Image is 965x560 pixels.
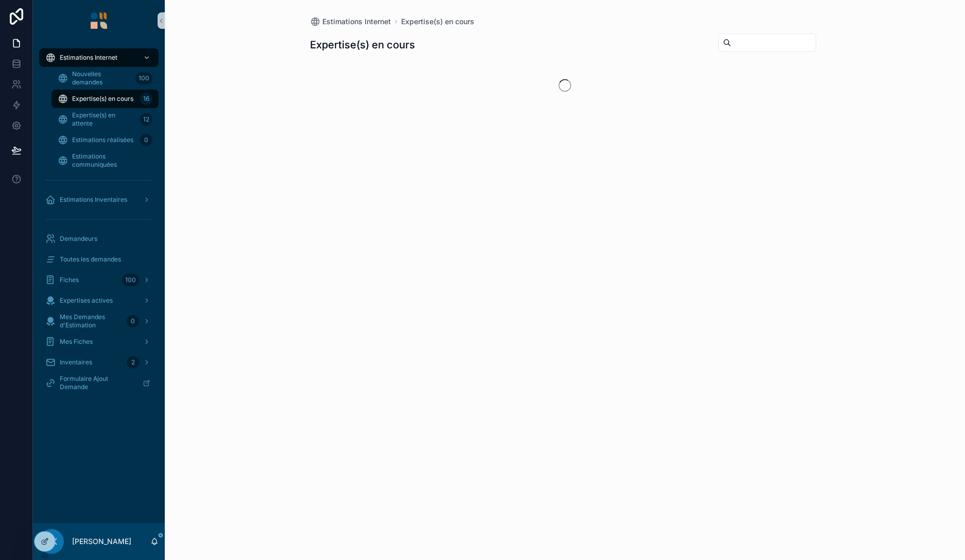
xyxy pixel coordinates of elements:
[39,190,159,209] a: Estimations Inventaires
[39,312,159,330] a: Mes Demandes d'Estimation0
[39,48,159,67] a: Estimations Internet
[122,274,139,286] div: 100
[127,356,139,369] div: 2
[39,230,159,248] a: Demandeurs
[401,16,474,27] a: Expertise(s) en cours
[310,38,415,52] h1: Expertise(s) en cours
[60,358,92,366] span: Inventaires
[39,250,159,269] a: Toutes les demandes
[60,235,97,243] span: Demandeurs
[51,110,159,129] a: Expertise(s) en attente12
[91,12,107,29] img: App logo
[60,276,79,284] span: Fiches
[127,315,139,327] div: 0
[72,70,131,86] span: Nouvelles demandes
[310,16,391,27] a: Estimations Internet
[39,291,159,310] a: Expertises actives
[140,113,152,126] div: 12
[140,93,152,105] div: 16
[60,338,93,346] span: Mes Fiches
[51,131,159,149] a: Estimations réalisées0
[60,375,134,391] span: Formulaire Ajout Demande
[51,151,159,170] a: Estimations communiquées
[60,255,121,264] span: Toutes les demandes
[140,134,152,146] div: 0
[60,313,123,329] span: Mes Demandes d'Estimation
[60,54,117,62] span: Estimations Internet
[135,72,152,84] div: 100
[39,332,159,351] a: Mes Fiches
[39,374,159,392] a: Formulaire Ajout Demande
[72,95,133,103] span: Expertise(s) en cours
[60,196,127,204] span: Estimations Inventaires
[322,16,391,27] span: Estimations Internet
[39,353,159,372] a: Inventaires2
[33,41,165,406] div: scrollable content
[72,136,133,144] span: Estimations réalisées
[39,271,159,289] a: Fiches100
[72,536,131,547] p: [PERSON_NAME]
[51,69,159,87] a: Nouvelles demandes100
[60,296,113,305] span: Expertises actives
[72,152,148,169] span: Estimations communiquées
[51,90,159,108] a: Expertise(s) en cours16
[72,111,136,128] span: Expertise(s) en attente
